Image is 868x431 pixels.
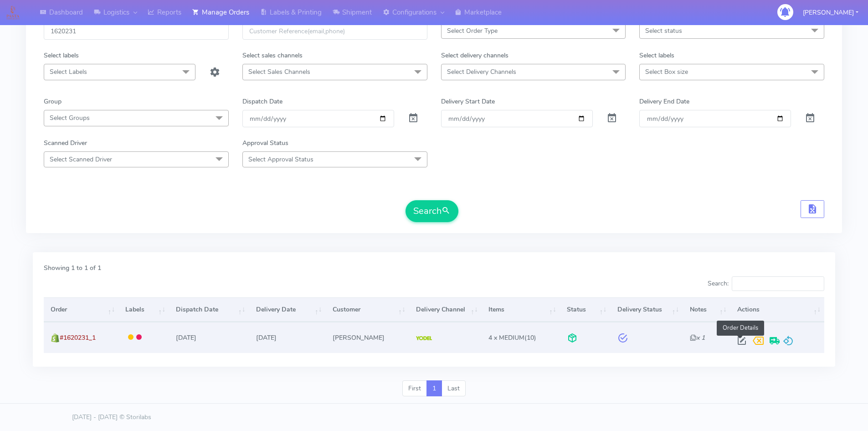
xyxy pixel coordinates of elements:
label: Search: [708,276,824,291]
label: Select labels [639,51,674,60]
i: x 1 [690,333,705,342]
label: Showing 1 to 1 of 1 [44,263,101,273]
th: Actions: activate to sort column ascending [730,297,824,322]
label: Delivery End Date [639,97,689,106]
input: Order Id [44,23,229,40]
th: Delivery Date: activate to sort column ascending [249,297,326,322]
label: Group [44,97,62,106]
span: Select Groups [50,114,90,122]
span: 4 x MEDIUM [488,333,524,342]
label: Delivery Start Date [441,97,495,106]
th: Order: activate to sort column ascending [44,297,118,322]
span: Select Scanned Driver [50,155,112,164]
label: Select sales channels [242,51,303,60]
label: Scanned Driver [44,138,87,148]
img: shopify.png [51,333,60,343]
span: Select Delivery Channels [447,68,516,76]
th: Items: activate to sort column ascending [482,297,560,322]
button: [PERSON_NAME] [796,3,865,22]
input: Search: [732,276,824,291]
td: [PERSON_NAME] [325,322,409,353]
span: Select status [645,26,682,35]
th: Status: activate to sort column ascending [560,297,611,322]
th: Notes: activate to sort column ascending [683,297,730,322]
button: Search [406,200,458,222]
th: Labels: activate to sort column ascending [118,297,169,322]
label: Select labels [44,51,79,60]
span: #1620231_1 [60,333,96,342]
td: [DATE] [169,322,249,353]
label: Approval Status [242,138,288,148]
th: Dispatch Date: activate to sort column ascending [169,297,249,322]
span: (10) [488,333,536,342]
label: Select delivery channels [441,51,508,60]
td: [DATE] [249,322,326,353]
span: Select Box size [645,68,688,76]
th: Customer: activate to sort column ascending [325,297,409,322]
span: Select Sales Channels [248,68,310,76]
th: Delivery Channel: activate to sort column ascending [409,297,482,322]
span: Select Order Type [447,26,498,35]
span: Select Approval Status [248,155,313,164]
th: Delivery Status: activate to sort column ascending [610,297,683,322]
span: Select Labels [50,68,87,76]
label: Dispatch Date [242,97,282,106]
a: 1 [426,380,442,397]
input: Customer Reference(email,phone) [242,23,427,40]
img: Yodel [416,336,432,341]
